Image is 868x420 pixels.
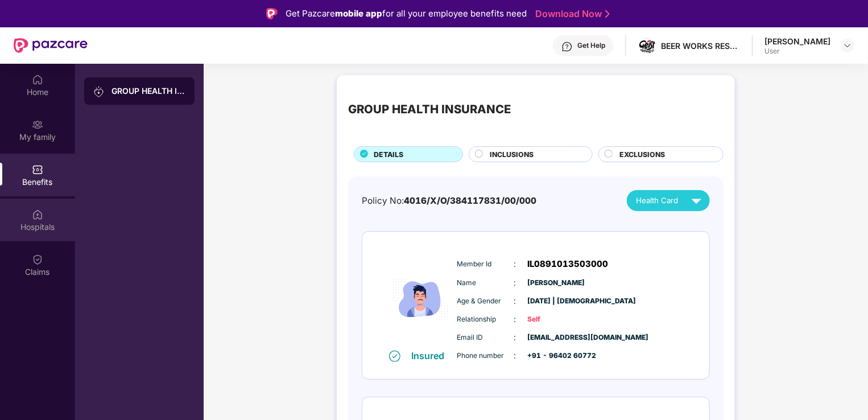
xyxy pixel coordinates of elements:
span: IL0891013503000 [528,257,609,271]
img: Stroke [605,8,610,20]
span: Name [457,278,514,289]
div: BEER WORKS RESTAURANTS & MICRO BREWERY PVT LTD [661,40,741,51]
img: icon [386,249,454,349]
span: 4016/X/O/384117831/00/000 [404,195,536,206]
span: : [514,258,516,270]
div: Policy No: [362,194,536,208]
button: Health Card [627,190,710,211]
span: : [514,277,516,289]
img: svg+xml;base64,PHN2ZyBpZD0iSG9zcGl0YWxzIiB4bWxucz0iaHR0cDovL3d3dy53My5vcmcvMjAwMC9zdmciIHdpZHRoPS... [32,209,43,220]
span: : [514,313,516,326]
span: Member Id [457,259,514,270]
img: svg+xml;base64,PHN2ZyBpZD0iSGVscC0zMngzMiIgeG1sbnM9Imh0dHA6Ly93d3cudzMub3JnLzIwMDAvc3ZnIiB3aWR0aD... [561,41,573,52]
a: Download Now [535,8,606,20]
span: : [514,331,516,344]
img: Logo [266,8,278,19]
span: DETAILS [374,149,403,160]
strong: mobile app [335,8,382,19]
div: GROUP HEALTH INSURANCE [348,100,511,118]
span: : [514,295,516,307]
span: Email ID [457,332,514,343]
span: Self [528,314,585,325]
span: [PERSON_NAME] [528,278,585,289]
img: svg+xml;base64,PHN2ZyBpZD0iQmVuZWZpdHMiIHhtbG5zPSJodHRwOi8vd3d3LnczLm9yZy8yMDAwL3N2ZyIgd2lkdGg9Ij... [32,164,43,175]
img: svg+xml;base64,PHN2ZyB3aWR0aD0iMjAiIGhlaWdodD0iMjAiIHZpZXdCb3g9IjAgMCAyMCAyMCIgZmlsbD0ibm9uZSIgeG... [32,119,43,130]
span: +91 - 96402 60772 [528,351,585,361]
span: [EMAIL_ADDRESS][DOMAIN_NAME] [528,332,585,343]
span: : [514,349,516,362]
div: [PERSON_NAME] [764,36,830,47]
span: INCLUSIONS [490,149,534,160]
span: Phone number [457,351,514,361]
img: svg+xml;base64,PHN2ZyBpZD0iQ2xhaW0iIHhtbG5zPSJodHRwOi8vd3d3LnczLm9yZy8yMDAwL3N2ZyIgd2lkdGg9IjIwIi... [32,254,43,265]
div: GROUP HEALTH INSURANCE [111,85,185,97]
span: Relationship [457,314,514,325]
span: [DATE] | [DEMOGRAPHIC_DATA] [528,296,585,307]
div: Get Pazcare for all your employee benefits need [286,7,527,20]
img: svg+xml;base64,PHN2ZyB3aWR0aD0iMjAiIGhlaWdodD0iMjAiIHZpZXdCb3g9IjAgMCAyMCAyMCIgZmlsbD0ibm9uZSIgeG... [93,86,105,97]
div: Insured [412,350,452,361]
div: Get Help [577,41,605,50]
img: New Pazcare Logo [14,38,88,53]
div: User [764,47,830,56]
span: Health Card [636,195,678,207]
img: WhatsApp%20Image%202024-02-28%20at%203.03.39%20PM.jpeg [639,39,656,52]
img: svg+xml;base64,PHN2ZyB4bWxucz0iaHR0cDovL3d3dy53My5vcmcvMjAwMC9zdmciIHZpZXdCb3g9IjAgMCAyNCAyNCIgd2... [687,191,706,211]
img: svg+xml;base64,PHN2ZyB4bWxucz0iaHR0cDovL3d3dy53My5vcmcvMjAwMC9zdmciIHdpZHRoPSIxNiIgaGVpZ2h0PSIxNi... [389,351,400,362]
span: Age & Gender [457,296,514,307]
img: svg+xml;base64,PHN2ZyBpZD0iSG9tZSIgeG1sbnM9Imh0dHA6Ly93d3cudzMub3JnLzIwMDAvc3ZnIiB3aWR0aD0iMjAiIG... [32,74,43,85]
span: EXCLUSIONS [619,149,665,160]
img: svg+xml;base64,PHN2ZyBpZD0iRHJvcGRvd24tMzJ4MzIiIHhtbG5zPSJodHRwOi8vd3d3LnczLm9yZy8yMDAwL3N2ZyIgd2... [843,41,852,50]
